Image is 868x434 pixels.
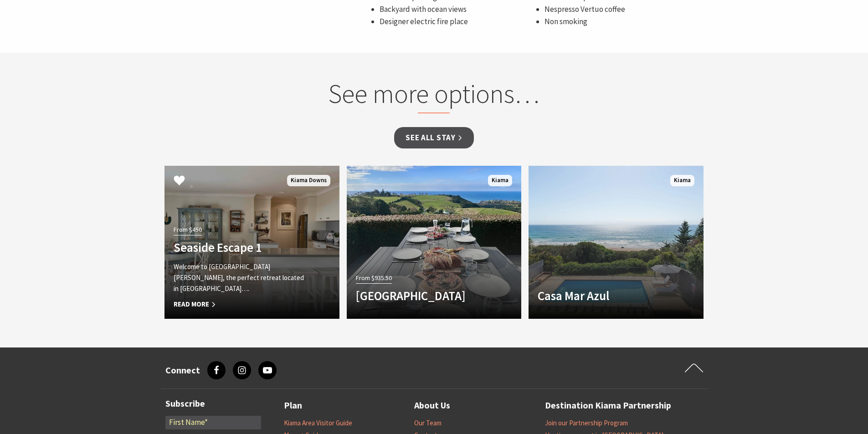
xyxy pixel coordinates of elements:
p: Welcome to [GEOGRAPHIC_DATA][PERSON_NAME], the perfect retreat located in [GEOGRAPHIC_DATA]…. [174,261,304,294]
a: From $935.50 [GEOGRAPHIC_DATA] Kiama [347,166,522,319]
input: First Name* [165,416,261,429]
a: Join our Partnership Program [545,419,628,428]
h3: Connect [165,365,200,376]
span: Kiama Downs [287,175,330,186]
a: See all Stay [394,127,473,148]
a: Destination Kiama Partnership [545,398,671,413]
a: Another Image Used From $450 Seaside Escape 1 Welcome to [GEOGRAPHIC_DATA][PERSON_NAME], the perf... [164,166,339,319]
h2: See more options… [260,78,608,113]
h4: [GEOGRAPHIC_DATA] [356,288,486,303]
button: Click to Favourite Seaside Escape 1 [164,166,194,197]
span: From $450 [174,225,202,235]
a: Our Team [414,419,442,428]
a: About Us [414,398,450,413]
li: Non smoking [544,15,700,28]
h3: Subscribe [165,398,261,409]
li: Backyard with ocean views [380,3,535,15]
span: Read More [174,299,304,310]
span: Kiama [670,175,694,186]
span: Kiama [488,175,512,186]
a: Kiama Area Visitor Guide [284,419,352,428]
li: Nespresso Vertuo coffee [544,3,700,15]
a: Another Image Used Casa Mar Azul Kiama [529,166,704,319]
li: Designer electric fire place [380,15,535,28]
span: From $935.50 [356,273,392,283]
h4: Casa Mar Azul [538,288,668,303]
a: Plan [284,398,302,413]
h4: Seaside Escape 1 [174,240,304,255]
